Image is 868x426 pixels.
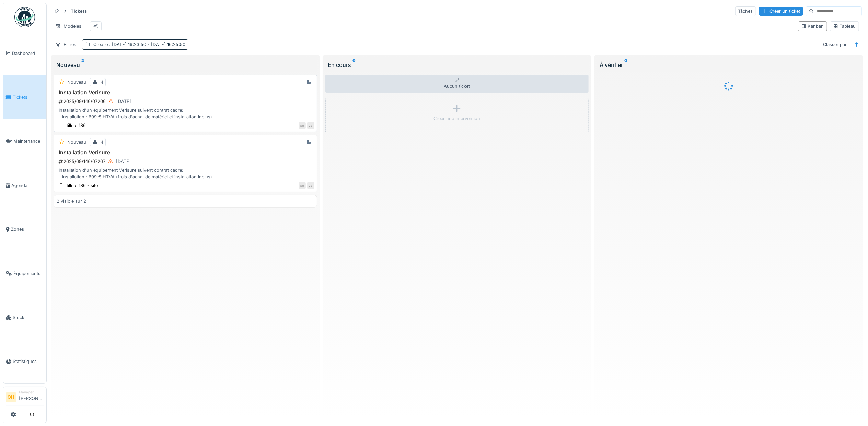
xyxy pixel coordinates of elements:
[52,39,79,49] div: Filtres
[3,31,46,75] a: Dashboard
[67,182,98,189] div: tilleul 186 - site
[19,390,44,404] li: [PERSON_NAME]
[57,89,314,96] h3: Installation Verisure
[299,122,306,129] div: OH
[19,390,44,395] div: Manager
[6,390,44,406] a: OH Manager[PERSON_NAME]
[57,167,314,180] div: Installation d'un équipement Verisure suivent contrat cadre: - Installation : 699 € HTVA (frais d...
[57,149,314,156] h3: Installation Verisure
[13,314,44,321] span: Stock
[52,21,84,31] div: Modèles
[3,340,46,383] a: Statistiques
[56,61,314,69] div: Nouveau
[433,115,480,122] div: Créer une intervention
[3,163,46,207] a: Agenda
[67,79,86,85] div: Nouveau
[600,61,858,69] div: À vérifier
[14,7,35,27] img: Badge_color-CXgf-gQk.svg
[759,7,803,16] div: Créer un ticket
[57,198,86,204] div: 2 visible sur 2
[13,358,44,365] span: Statistiques
[68,8,90,14] strong: Tickets
[81,61,84,69] sup: 2
[93,41,185,48] div: Créé le
[353,61,356,69] sup: 0
[624,61,627,69] sup: 0
[116,98,131,105] div: [DATE]
[11,182,44,189] span: Agenda
[328,61,586,69] div: En cours
[101,139,103,145] div: 4
[57,107,314,120] div: Installation d'un équipement Verisure suivent contrat cadre: - Installation : 699 € HTVA (frais d...
[58,157,314,166] div: 2025/09/146/07207
[3,75,46,119] a: Tickets
[801,23,824,29] div: Kanban
[67,139,86,145] div: Nouveau
[11,226,44,233] span: Zones
[735,6,756,16] div: Tâches
[12,50,44,57] span: Dashboard
[13,270,44,277] span: Équipements
[307,182,314,189] div: CB
[820,39,850,49] div: Classer par
[101,79,103,85] div: 4
[325,75,589,93] div: Aucun ticket
[58,97,314,106] div: 2025/09/146/07206
[13,138,44,144] span: Maintenance
[67,122,86,129] div: tilleul 186
[13,94,44,100] span: Tickets
[833,23,856,29] div: Tableau
[6,392,16,402] li: OH
[3,251,46,295] a: Équipements
[3,208,46,251] a: Zones
[3,119,46,163] a: Maintenance
[307,122,314,129] div: CB
[299,182,306,189] div: OH
[3,295,46,339] a: Stock
[116,158,131,165] div: [DATE]
[108,42,185,47] span: : [DATE] 16:23:50 - [DATE] 16:25:50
